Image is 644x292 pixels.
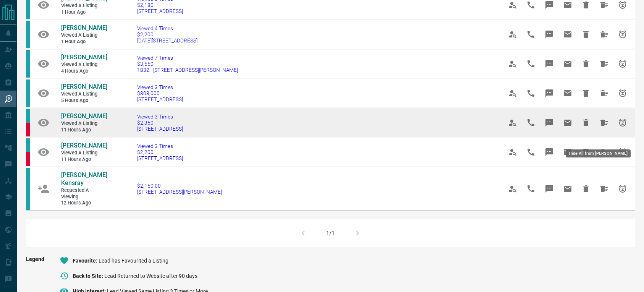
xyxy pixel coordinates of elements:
span: [STREET_ADDRESS] [137,96,183,102]
span: $2,350 [137,120,183,126]
span: Favourite [73,258,99,264]
a: [PERSON_NAME] [61,112,107,120]
span: Message [540,55,558,73]
a: Viewed 3 Times$808,000[STREET_ADDRESS] [137,84,183,102]
span: 1 hour ago [61,39,107,45]
span: Back to Site [73,273,104,279]
div: Hide All from [PERSON_NAME] [566,149,631,157]
div: condos.ca [26,79,30,107]
a: Viewed 3 Times$2,200[STREET_ADDRESS] [137,143,183,161]
span: Viewed a Listing [61,91,107,97]
span: Message [540,180,558,198]
span: Email [558,84,577,102]
span: View Profile [503,114,522,132]
span: Call [522,84,540,102]
span: 1 hour ago [61,9,107,16]
span: Hide All from Sureshkumar Nagarajan [595,143,613,161]
div: condos.ca [26,168,30,209]
div: condos.ca [26,109,30,123]
span: Hide All from Victor Narvaez [595,55,613,73]
span: Hide All from Steven Gacho [595,25,613,44]
span: 11 hours ago [61,156,107,163]
span: Call [522,143,540,161]
span: $2,200 [137,149,183,155]
span: Lead has Favourited a Listing [99,258,168,264]
span: Viewed a Listing [61,150,107,156]
span: View Profile [503,25,522,44]
span: Hide [577,180,595,198]
span: [STREET_ADDRESS] [137,155,183,161]
span: Hide [577,114,595,132]
span: [STREET_ADDRESS] [137,8,183,14]
span: Email [558,55,577,73]
span: $2,200 [137,31,197,37]
a: Viewed 7 Times$3,5501832 - [STREET_ADDRESS][PERSON_NAME] [137,55,238,73]
div: property.ca [26,152,30,166]
div: condos.ca [26,21,30,48]
span: Hide [577,143,595,161]
a: [PERSON_NAME] [61,142,107,150]
span: [DATE][STREET_ADDRESS] [137,37,197,44]
span: [PERSON_NAME] [61,112,107,120]
a: Viewed 4 Times$2,200[DATE][STREET_ADDRESS] [137,25,197,44]
span: Email [558,25,577,44]
span: Call [522,114,540,132]
span: Email [558,143,577,161]
span: View Profile [503,55,522,73]
span: Call [522,25,540,44]
span: [PERSON_NAME] [61,83,107,90]
span: Viewed a Listing [61,3,107,9]
a: $2,150.00[STREET_ADDRESS][PERSON_NAME] [137,183,222,195]
span: Snooze [613,143,632,161]
span: Email [558,114,577,132]
span: [PERSON_NAME] [61,24,107,31]
span: Call [522,180,540,198]
span: Viewed 4 Times [137,25,197,31]
span: Viewed a Listing [61,120,107,127]
span: [PERSON_NAME] Kensray [61,171,107,187]
span: Snooze [613,55,632,73]
a: [PERSON_NAME] [61,24,107,32]
a: Viewed 3 Times$2,350[STREET_ADDRESS] [137,114,183,132]
span: $3,550 [137,61,238,67]
div: condos.ca [26,50,30,78]
span: Viewed a Listing [61,62,107,68]
span: Viewed 3 Times [137,114,183,120]
span: Hide [577,25,595,44]
div: condos.ca [26,138,30,152]
span: 12 hours ago [61,200,107,206]
span: 1832 - [STREET_ADDRESS][PERSON_NAME] [137,67,238,73]
span: Snooze [613,25,632,44]
a: [PERSON_NAME] [61,54,107,62]
span: 4 hours ago [61,68,107,75]
span: Hide All from Omid Tavakoli [595,84,613,102]
span: Message [540,114,558,132]
span: Message [540,143,558,161]
span: View Profile [503,180,522,198]
span: Hide [577,84,595,102]
span: Snooze [613,114,632,132]
span: Viewed 7 Times [137,55,238,61]
span: Message [540,25,558,44]
span: Message [540,84,558,102]
span: [STREET_ADDRESS][PERSON_NAME] [137,189,222,195]
span: Snooze [613,84,632,102]
span: Viewed 3 Times [137,143,183,149]
span: [STREET_ADDRESS] [137,126,183,132]
div: 1/1 [326,230,335,236]
span: Email [558,180,577,198]
span: Hide [577,55,595,73]
span: Call [522,55,540,73]
span: Hide All from Sureshkumar Nagarajan [595,114,613,132]
span: Snooze [613,180,632,198]
span: Hide All from Manpreet Kensray [595,180,613,198]
span: Viewed 3 Times [137,84,183,90]
span: Lead Returned to Website after 90 days [104,273,197,279]
div: property.ca [26,123,30,136]
span: View Profile [503,84,522,102]
span: Viewed a Listing [61,32,107,39]
a: [PERSON_NAME] [61,83,107,91]
span: [PERSON_NAME] [61,142,107,149]
span: View Profile [503,143,522,161]
span: $2,150.00 [137,183,222,189]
